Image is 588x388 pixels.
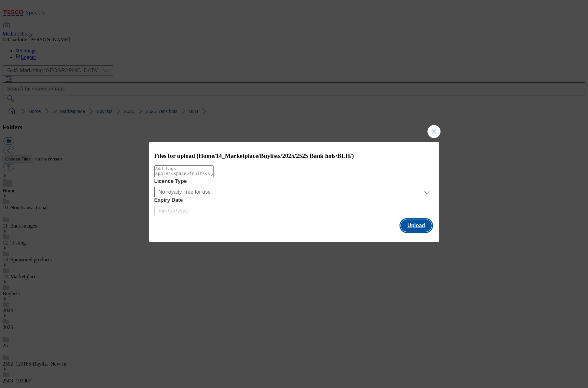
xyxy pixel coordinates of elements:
label: Licence Type [154,178,434,184]
label: Expiry Date [154,197,434,203]
button: Close Modal [427,125,441,138]
h3: Files for upload (Home/14_Marketplace/Buylists/2025/2525 Bank hols/BLH/) [154,152,434,159]
button: Upload [401,219,431,232]
div: Modal [149,142,439,242]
